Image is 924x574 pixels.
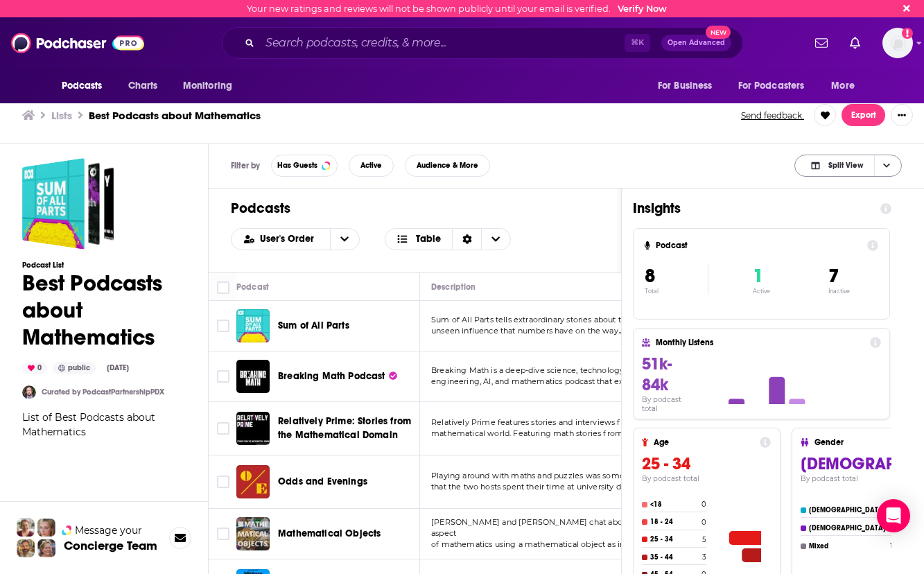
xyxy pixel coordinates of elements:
h4: 5 [702,535,706,544]
span: Sum of All Parts tells extraordinary stories about the [431,315,631,324]
a: Odds and Evenings [278,475,367,489]
span: For Podcasters [738,76,805,96]
span: Relatively Prime features stories and interviews from the [431,417,652,427]
span: Toggle select row [217,422,229,435]
span: Toggle select row [217,370,229,383]
span: Toggle select row [217,320,229,332]
button: Show profile menu [882,28,913,58]
button: open menu [648,73,730,99]
span: 1 [753,264,763,288]
span: mathematical world. Featuring math stories from [431,428,623,438]
span: Active [360,162,382,169]
span: Monitoring [183,76,232,96]
button: Show More Button [891,104,913,126]
span: List of Best Podcasts about Mathematics [22,411,155,438]
h4: 0 [701,518,706,527]
a: Odds and Evenings [236,465,270,498]
span: For Business [658,76,713,96]
span: New [706,26,731,39]
h4: 25 - 34 [650,535,699,543]
h4: By podcast total [642,474,771,483]
span: Breaking Math Podcast [278,370,385,382]
a: Lists [51,109,72,122]
a: Show notifications dropdown [810,31,833,55]
button: open menu [52,73,121,99]
button: open menu [821,73,872,99]
h4: 0 [701,500,706,509]
button: Has Guests [271,155,338,177]
img: Jon Profile [17,539,35,557]
img: Sydney Profile [17,519,35,537]
h4: Podcast [656,241,862,250]
span: ...More [619,326,647,337]
div: Podcast [236,279,269,295]
h3: Concierge Team [64,539,157,553]
input: Search podcasts, credits, & more... [260,32,625,54]
span: Table [416,234,441,244]
h3: Filter by [231,161,260,171]
span: Toggle select row [217,528,229,540]
p: Inactive [828,288,850,295]
button: open menu [729,73,825,99]
h1: Best Podcasts about Mathematics [22,270,186,351]
h4: [DEMOGRAPHIC_DATA] [809,506,887,514]
span: Mathematical Objects [278,528,381,539]
h4: 1 [890,541,893,550]
a: Sum of All Parts [236,309,270,342]
span: Logged in as charlottestone [882,28,913,58]
a: Show notifications dropdown [844,31,866,55]
a: Verify Now [618,3,667,14]
span: that the two hosts spent their time at university d [431,482,621,492]
img: PodcastPartnershipPDX [22,385,36,399]
a: Relatively Prime: Stories from the Mathematical Domain [278,415,415,442]
img: Relatively Prime: Stories from the Mathematical Domain [236,412,270,445]
button: Choose View [794,155,902,177]
div: Search podcasts, credits, & more... [222,27,743,59]
h4: 35 - 44 [650,553,699,562]
h4: Age [654,437,754,447]
button: open menu [173,73,250,99]
h1: Insights [633,200,869,217]
button: open menu [232,234,330,244]
h4: Monthly Listens [656,338,864,347]
span: Odds and Evenings [278,476,367,487]
span: Split View [828,162,863,169]
span: Toggle select row [217,476,229,488]
svg: Email not verified [902,28,913,39]
h3: Podcast List [22,261,186,270]
img: Podchaser - Follow, Share and Rate Podcasts [11,30,144,56]
span: of mathematics using a mathematical object as in [431,539,625,549]
h3: 25 - 34 [642,453,771,474]
span: Breaking Math is a deep-dive science, technology, [431,365,625,375]
h3: Best Podcasts about Mathematics [89,109,261,122]
img: Breaking Math Podcast [236,360,270,393]
span: Relatively Prime: Stories from the Mathematical Domain [278,415,411,441]
span: Playing around with maths and puzzles was something [431,471,645,480]
span: ⌘ K [625,34,650,52]
img: User Profile [882,28,913,58]
a: Curated by PodcastPartnershipPDX [42,388,164,397]
span: More [831,76,855,96]
div: 0 [22,362,47,374]
p: Total [645,288,708,295]
h4: [DEMOGRAPHIC_DATA] [809,524,886,532]
div: public [53,362,96,374]
a: Charts [119,73,166,99]
h4: By podcast total [642,395,699,413]
button: Audience & More [405,155,490,177]
button: Choose View [385,228,512,250]
span: 7 [828,264,839,288]
span: [PERSON_NAME] and [PERSON_NAME] chat about some aspect [431,517,654,538]
div: Your new ratings and reviews will not be shown publicly until your email is verified. [247,3,667,14]
a: Best Podcasts about Mathematics [22,158,114,250]
img: Mathematical Objects [236,517,270,550]
p: Active [753,288,770,295]
img: Barbara Profile [37,539,55,557]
